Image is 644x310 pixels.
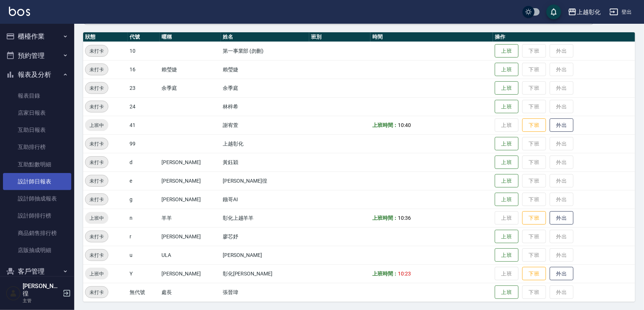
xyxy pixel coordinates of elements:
button: 上班 [495,193,519,206]
td: 鏹哥AI [221,190,309,209]
span: 未打卡 [85,66,108,74]
span: 上班中 [85,270,108,278]
span: 10:23 [398,271,411,277]
td: 張晉瑋 [221,283,309,301]
h5: [PERSON_NAME]徨 [23,283,61,297]
a: 設計師排行榜 [3,207,71,224]
td: 第一事業部 (勿刪) [221,42,309,60]
td: 廖芯妤 [221,227,309,246]
a: 商品銷售排行榜 [3,225,71,242]
span: 未打卡 [85,251,108,259]
button: 上班 [495,174,519,188]
p: 主管 [23,297,61,304]
td: 彰化上越羊羊 [221,209,309,227]
td: [PERSON_NAME] [160,153,221,172]
td: r [128,227,160,246]
b: 上班時間： [372,215,398,221]
button: 上班 [495,230,519,244]
td: 處長 [160,283,221,301]
a: 店家日報表 [3,104,71,121]
span: 10:40 [398,122,411,128]
button: 報表及分析 [3,65,71,84]
td: 余季庭 [160,79,221,97]
a: 報表目錄 [3,87,71,104]
button: save [546,4,561,19]
span: 未打卡 [85,159,108,166]
a: 互助點數明細 [3,156,71,173]
td: u [128,246,160,264]
b: 上班時間： [372,271,398,277]
button: 上班 [495,63,519,76]
button: 預約管理 [3,46,71,65]
th: 操作 [493,32,635,42]
td: 黃鈺穎 [221,153,309,172]
td: [PERSON_NAME] [221,246,309,264]
td: [PERSON_NAME] [160,172,221,190]
img: Person [6,286,21,301]
button: 上班 [495,285,519,299]
td: ULA [160,246,221,264]
td: Y [128,264,160,283]
a: 設計師抽成報表 [3,190,71,207]
button: 登出 [607,5,635,19]
span: 10:36 [398,215,411,221]
button: 下班 [522,118,546,132]
a: 設計師日報表 [3,173,71,190]
td: 上越彰化 [221,134,309,153]
td: [PERSON_NAME] [160,264,221,283]
button: 上班 [495,81,519,95]
th: 班別 [309,32,370,42]
img: Logo [9,7,30,16]
b: 上班時間： [372,122,398,128]
span: 未打卡 [85,177,108,185]
td: 賴瑩婕 [221,60,309,79]
span: 未打卡 [85,84,108,92]
th: 時間 [370,32,493,42]
a: 互助日報表 [3,121,71,138]
td: [PERSON_NAME] [160,227,221,246]
span: 未打卡 [85,103,108,111]
td: 41 [128,116,160,134]
td: 99 [128,134,160,153]
td: 謝宥萱 [221,116,309,134]
span: 未打卡 [85,288,108,296]
td: 16 [128,60,160,79]
span: 未打卡 [85,47,108,55]
button: 上越彰化 [565,4,604,20]
button: 上班 [495,44,519,58]
button: 客戶管理 [3,262,71,281]
td: 羊羊 [160,209,221,227]
th: 代號 [128,32,160,42]
span: 未打卡 [85,140,108,148]
td: e [128,172,160,190]
td: 賴瑩婕 [160,60,221,79]
td: d [128,153,160,172]
button: 上班 [495,137,519,151]
button: 外出 [550,267,573,281]
td: g [128,190,160,209]
th: 姓名 [221,32,309,42]
span: 未打卡 [85,196,108,203]
span: 上班中 [85,214,108,222]
td: [PERSON_NAME] [160,190,221,209]
button: 下班 [522,267,546,281]
button: 櫃檯作業 [3,27,71,46]
td: 余季庭 [221,79,309,97]
td: 23 [128,79,160,97]
th: 狀態 [83,32,128,42]
th: 暱稱 [160,32,221,42]
td: 無代號 [128,283,160,301]
button: 上班 [495,100,519,114]
td: 彰化[PERSON_NAME] [221,264,309,283]
td: 10 [128,42,160,60]
a: 店販抽成明細 [3,242,71,259]
td: 24 [128,97,160,116]
button: 外出 [550,118,573,132]
button: 上班 [495,156,519,169]
div: 上越彰化 [577,7,601,17]
a: 互助排行榜 [3,138,71,156]
td: n [128,209,160,227]
span: 上班中 [85,121,108,129]
span: 未打卡 [85,233,108,241]
button: 外出 [550,211,573,225]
